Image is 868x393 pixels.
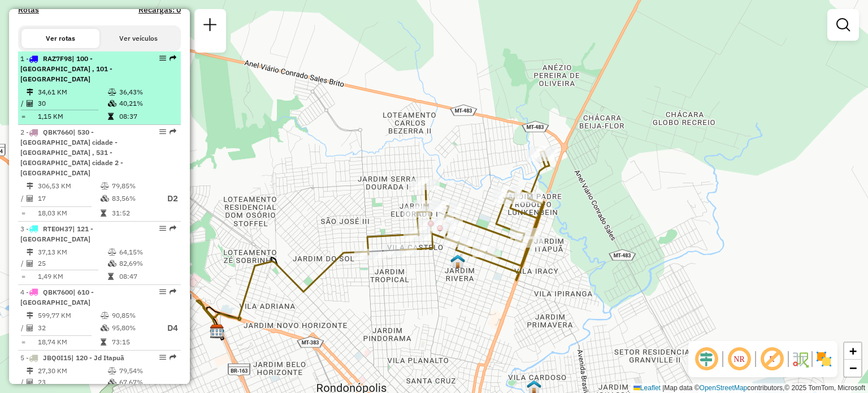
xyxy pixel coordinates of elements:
em: Rota exportada [170,225,176,232]
em: Rota exportada [170,55,176,62]
em: Opções [159,288,166,295]
td: 08:47 [119,271,176,282]
span: 4 - [20,288,94,306]
span: | [662,384,664,392]
span: | 100 - [GEOGRAPHIC_DATA] , 101 - [GEOGRAPHIC_DATA] [20,54,112,83]
a: Exibir filtros [832,14,854,36]
i: Distância Total [27,183,33,189]
td: 306,53 KM [37,180,100,192]
td: 79,85% [111,180,157,192]
i: Tempo total em rota [101,339,106,346]
span: 1 - [20,54,112,83]
i: Total de Atividades [27,379,33,386]
img: Warecloud Casa Jardim Monte Líbano [450,254,465,269]
i: Tempo total em rota [108,273,114,280]
span: 5 - [20,353,124,362]
img: Exibir/Ocultar setores [815,350,833,368]
td: 40,21% [119,98,176,109]
i: Distância Total [27,249,33,256]
i: % de utilização da cubagem [108,100,116,107]
td: 90,85% [111,310,157,321]
td: = [20,271,26,282]
i: % de utilização do peso [101,312,109,319]
span: QBK7600 [43,288,73,296]
i: Total de Atividades [27,260,33,267]
i: % de utilização da cubagem [101,325,109,331]
p: D4 [158,322,178,335]
img: Fluxo de ruas [791,350,809,368]
span: RAZ7F98 [43,54,72,63]
i: Distância Total [27,368,33,374]
td: 79,54% [119,365,176,377]
td: 27,30 KM [37,365,107,377]
td: 599,77 KM [37,310,100,321]
td: 37,13 KM [37,247,107,258]
button: Ver rotas [21,29,99,48]
td: 30 [37,98,107,109]
em: Opções [159,354,166,361]
td: 08:37 [119,111,176,122]
td: 34,61 KM [37,87,107,98]
span: + [849,344,857,358]
td: 67,67% [119,377,176,388]
span: JBQ0I15 [43,353,71,362]
td: 25 [37,258,107,269]
td: 83,56% [111,192,157,206]
i: % de utilização da cubagem [101,195,109,202]
a: Zoom in [844,343,861,360]
i: Distância Total [27,89,33,96]
td: 32 [37,321,100,335]
td: 82,69% [119,258,176,269]
i: Tempo total em rota [101,210,106,217]
a: OpenStreetMap [700,384,748,392]
img: CDD Rondonópolis [210,324,224,339]
h4: Rotas [18,5,39,15]
td: / [20,321,26,335]
span: Ocultar deslocamento [693,346,720,373]
a: Zoom out [844,360,861,377]
span: | 120 - Jd Itapuã [71,353,124,362]
td: / [20,377,26,388]
td: / [20,98,26,109]
i: Distância Total [27,312,33,319]
p: D2 [158,192,178,205]
span: 2 - [20,128,123,177]
span: − [849,361,857,375]
i: Tempo total em rota [108,113,114,120]
span: Exibir rótulo [758,346,785,373]
em: Opções [159,128,166,135]
span: | 121 - [GEOGRAPHIC_DATA] [20,224,93,243]
i: Total de Atividades [27,195,33,202]
a: Leaflet [633,384,661,392]
td: 23 [37,377,107,388]
i: Total de Atividades [27,100,33,107]
em: Opções [159,225,166,232]
td: 1,15 KM [37,111,107,122]
td: 17 [37,192,100,206]
span: QBK7660 [43,128,73,136]
em: Rota exportada [170,354,176,361]
td: 31:52 [111,208,157,219]
td: = [20,208,26,219]
em: Opções [159,55,166,62]
h4: Recargas: 0 [138,5,181,15]
i: Total de Atividades [27,325,33,331]
i: % de utilização da cubagem [108,379,116,386]
td: / [20,192,26,206]
em: Rota exportada [170,288,176,295]
i: % de utilização do peso [108,368,116,374]
i: % de utilização da cubagem [108,260,116,267]
td: 18,74 KM [37,336,100,348]
td: 18,03 KM [37,208,100,219]
td: 95,80% [111,321,157,335]
td: 73:15 [111,336,157,348]
td: = [20,111,26,122]
td: / [20,258,26,269]
td: 64,15% [119,247,176,258]
span: 3 - [20,224,93,243]
td: = [20,336,26,348]
i: % de utilização do peso [108,249,116,256]
div: Map data © contributors,© 2025 TomTom, Microsoft [631,383,868,393]
td: 36,43% [119,87,176,98]
i: % de utilização do peso [108,89,116,96]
